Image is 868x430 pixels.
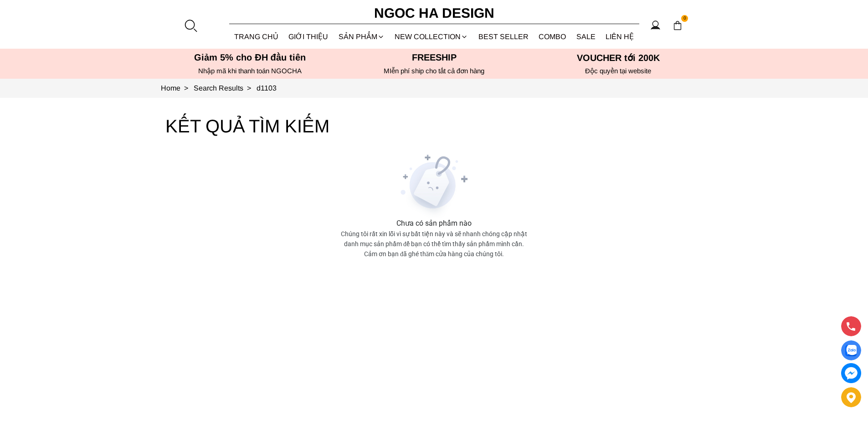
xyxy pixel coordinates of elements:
[257,84,277,92] a: Link to d1103
[571,25,601,49] a: SALE
[283,25,334,49] a: GIỚI THIỆU
[396,218,472,229] div: Chưa có sản phẩm nào
[845,345,857,356] img: Display image
[398,145,471,218] img: empty-product
[841,340,861,360] a: Display image
[198,67,302,75] font: Nhập mã khi thanh toán NGOCHA
[366,2,503,24] a: Ngoc Ha Design
[529,52,708,63] h5: VOUCHER tới 200K
[345,67,524,75] h6: MIễn phí ship cho tất cả đơn hàng
[337,229,531,259] p: Chúng tôi rất xin lỗi vì sự bất tiện này và sẽ nhanh chóng cập nhật danh mục sản phẩm để bạn có t...
[194,52,306,62] font: Giảm 5% cho ĐH đầu tiên
[390,25,473,49] a: NEW COLLECTION
[673,20,683,30] img: img-CART-ICON-ksit0nf1
[161,84,194,92] a: Link to Home
[681,15,688,22] span: 0
[194,84,257,92] a: Link to Search Results
[601,25,639,49] a: LIÊN HỆ
[473,25,534,49] a: BEST SELLER
[412,52,457,62] font: Freeship
[534,25,571,49] a: Combo
[529,67,708,75] h6: Độc quyền tại website
[243,84,255,92] span: >
[180,84,192,92] span: >
[841,363,861,383] a: messenger
[229,25,284,49] a: TRANG CHỦ
[165,111,703,141] h3: KẾT QUẢ TÌM KIẾM
[334,25,390,49] div: SẢN PHẨM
